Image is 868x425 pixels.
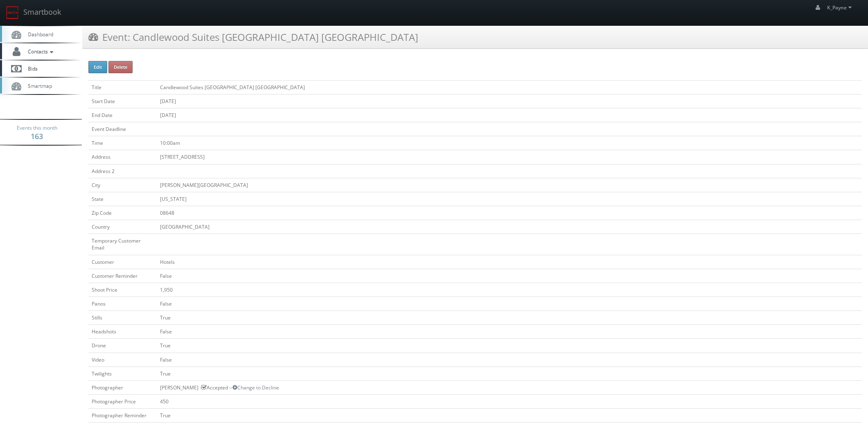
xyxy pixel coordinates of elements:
td: 08648 [157,206,862,220]
td: Stills [88,311,157,325]
td: False [157,297,862,310]
td: Address 2 [88,164,157,178]
td: End Date [88,108,157,122]
td: [GEOGRAPHIC_DATA] [157,220,862,234]
td: Photographer Price [88,394,157,408]
td: Start Date [88,94,157,108]
td: City [88,178,157,192]
img: smartbook-logo.png [6,6,19,19]
a: Change to Decline [232,384,279,391]
td: False [157,269,862,283]
td: True [157,339,862,353]
td: [DATE] [157,108,862,122]
td: 10:00am [157,136,862,150]
span: Smartmap [24,82,52,89]
td: [DATE] [157,94,862,108]
button: Edit [88,61,107,73]
td: 1,950 [157,283,862,297]
td: Event Deadline [88,122,157,136]
td: True [157,409,862,423]
td: Drone [88,339,157,353]
td: False [157,325,862,339]
td: True [157,311,862,325]
td: Country [88,220,157,234]
td: [STREET_ADDRESS] [157,150,862,164]
button: Delete [108,61,133,73]
td: Photographer [88,380,157,394]
td: Headshots [88,325,157,339]
td: Hotels [157,255,862,269]
td: True [157,367,862,380]
td: Customer [88,255,157,269]
td: State [88,192,157,206]
td: Time [88,136,157,150]
td: Twilights [88,367,157,380]
strong: 163 [31,131,43,141]
td: [PERSON_NAME][GEOGRAPHIC_DATA] [157,178,862,192]
td: [PERSON_NAME] - Accepted -- [157,380,862,394]
td: Temporary Customer Email [88,234,157,255]
td: Video [88,353,157,367]
td: Photographer Reminder [88,409,157,423]
span: Events this month [17,124,57,132]
td: [US_STATE] [157,192,862,206]
td: Address [88,150,157,164]
h3: Event: Candlewood Suites [GEOGRAPHIC_DATA] [GEOGRAPHIC_DATA] [88,30,418,44]
td: Panos [88,297,157,310]
td: False [157,353,862,367]
span: Bids [24,65,38,72]
td: Title [88,80,157,94]
td: 450 [157,394,862,408]
td: Candlewood Suites [GEOGRAPHIC_DATA] [GEOGRAPHIC_DATA] [157,80,862,94]
td: Zip Code [88,206,157,220]
td: Shoot Price [88,283,157,297]
td: Customer Reminder [88,269,157,283]
span: Contacts [24,48,55,55]
span: Dashboard [24,31,53,38]
span: K_Payne [827,4,854,11]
